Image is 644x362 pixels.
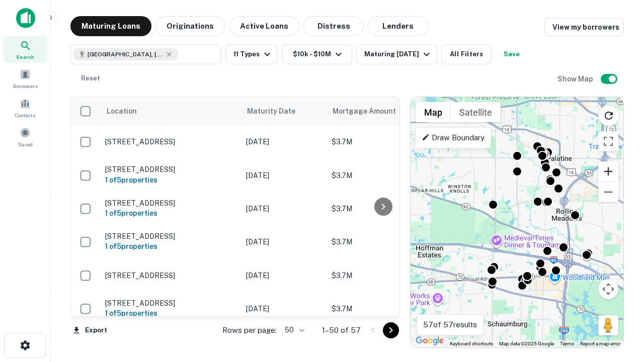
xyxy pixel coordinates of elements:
[282,44,352,64] button: $10k - $10M
[450,340,493,347] button: Keyboard shortcuts
[247,105,308,117] span: Maturity Date
[3,36,47,63] a: Search
[560,341,574,346] a: Terms (opens in new tab)
[416,102,451,122] button: Show street map
[105,308,236,319] h6: 1 of 5 properties
[105,208,236,219] h6: 1 of 5 properties
[322,324,361,336] p: 1–50 of 57
[3,94,47,121] a: Contacts
[70,16,151,36] button: Maturing Loans
[16,53,34,61] span: Search
[580,341,620,346] a: Report a map error
[413,334,446,347] img: Google
[3,65,47,92] a: Borrowers
[246,203,321,214] p: [DATE]
[451,102,501,122] button: Show satellite imagery
[229,16,299,36] button: Active Loans
[105,199,236,208] p: [STREET_ADDRESS]
[598,131,618,151] button: Toggle fullscreen view
[332,203,432,214] p: $3.7M
[411,97,623,347] div: 0 0
[594,249,644,298] iframe: Chat Widget
[246,170,321,181] p: [DATE]
[368,16,428,36] button: Lenders
[105,271,236,280] p: [STREET_ADDRESS]
[74,68,107,88] button: Reset
[246,136,321,147] p: [DATE]
[246,303,321,314] p: [DATE]
[441,44,492,64] button: All Filters
[105,174,236,186] h6: 1 of 5 properties
[332,136,432,147] p: $3.7M
[105,299,236,308] p: [STREET_ADDRESS]
[327,97,437,125] th: Mortgage Amount
[598,315,618,335] button: Drag Pegman onto the map to open Street View
[598,105,619,126] button: Reload search area
[13,82,37,90] span: Borrowers
[332,170,432,181] p: $3.7M
[364,48,433,60] div: Maturing [DATE]
[105,232,236,241] p: [STREET_ADDRESS]
[332,303,432,314] p: $3.7M
[70,323,110,338] button: Export
[105,165,236,174] p: [STREET_ADDRESS]
[155,16,225,36] button: Originations
[333,105,409,117] span: Mortgage Amount
[3,123,47,150] a: Saved
[332,270,432,281] p: $3.7M
[423,319,477,331] p: 57 of 57 results
[18,140,33,148] span: Saved
[241,97,327,125] th: Maturity Date
[105,241,236,252] h6: 1 of 5 properties
[598,161,618,182] button: Zoom in
[557,73,595,84] h6: Show Map
[225,44,278,64] button: 11 Types
[332,236,432,247] p: $3.7M
[246,236,321,247] p: [DATE]
[222,324,277,336] p: Rows per page:
[100,97,241,125] th: Location
[303,16,364,36] button: Distress
[499,341,554,346] span: Map data ©2025 Google
[88,50,163,59] span: [GEOGRAPHIC_DATA], [GEOGRAPHIC_DATA]
[383,322,399,338] button: Go to next page
[16,8,35,28] img: capitalize-icon.png
[544,18,624,36] a: View my borrowers
[15,111,35,119] span: Contacts
[598,182,618,202] button: Zoom out
[281,323,306,337] div: 50
[422,132,485,144] p: Draw Boundary
[246,270,321,281] p: [DATE]
[413,334,446,347] a: Open this area in Google Maps (opens a new window)
[106,105,137,117] span: Location
[105,137,236,146] p: [STREET_ADDRESS]
[356,44,437,64] button: Maturing [DATE]
[496,44,528,64] button: Save your search to get updates of matches that match your search criteria.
